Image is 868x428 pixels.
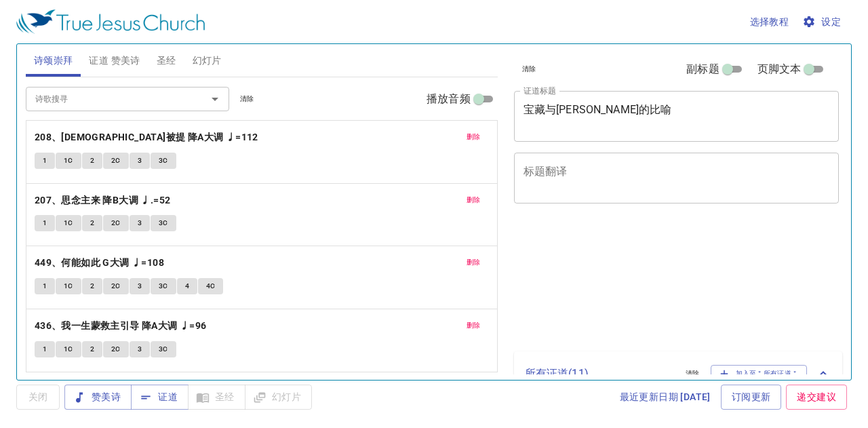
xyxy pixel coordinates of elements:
span: 删除 [467,319,481,332]
button: 删除 [458,192,489,208]
button: 1C [56,153,81,169]
span: 证道 [142,389,178,406]
span: 3 [138,343,142,355]
span: 页脚文本 [757,61,802,77]
button: 1C [56,215,81,231]
button: 删除 [458,129,489,145]
button: 4 [177,278,197,294]
span: 3 [138,155,142,167]
button: 3C [151,215,176,231]
span: 圣经 [157,52,176,69]
span: 最近更新日期 [DATE] [620,389,711,406]
button: 436、我一生蒙救主引导 降A大调 ♩=96 [35,317,209,334]
button: 3C [151,278,176,294]
span: 幻灯片 [193,52,222,69]
span: 1C [64,343,73,355]
span: 3 [138,217,142,229]
span: 订阅更新 [732,389,771,406]
span: 3C [159,280,168,292]
span: 1C [64,155,73,167]
span: 2C [111,217,121,229]
button: 删除 [458,254,489,271]
span: 2C [111,155,121,167]
button: 2C [103,215,129,231]
span: 2C [111,280,121,292]
span: 1C [64,217,73,229]
button: 清除 [677,366,708,382]
button: 4C [198,278,224,294]
span: 加入至＂所有证道＂ [719,368,799,380]
button: 2 [82,278,102,294]
textarea: 宝藏与[PERSON_NAME]的比喻 [524,103,830,129]
span: 1 [43,280,47,292]
span: 证道 赞美诗 [89,52,140,69]
button: 2C [103,341,129,357]
span: 2 [90,280,94,292]
b: 207、思念主来 降B大调 ♩.=52 [35,192,171,209]
button: 2 [82,153,102,169]
b: 449、何能如此 G大调 ♩=108 [35,254,164,271]
a: 最近更新日期 [DATE] [614,385,716,410]
button: 1 [35,215,55,231]
span: 副标题 [686,61,719,77]
div: 所有证道(11)清除加入至＂所有证道＂ [514,351,843,396]
span: 1 [43,217,47,229]
span: 赞美诗 [75,389,121,406]
button: 加入至＂所有证道＂ [711,365,808,383]
span: 清除 [522,63,536,75]
b: 208、[DEMOGRAPHIC_DATA]被提 降A大调 ♩=112 [35,129,258,146]
button: 清除 [232,91,262,107]
button: 207、思念主来 降B大调 ♩.=52 [35,192,173,209]
span: 2 [90,343,94,355]
b: 436、我一生蒙救主引导 降A大调 ♩=96 [35,317,207,334]
span: 播放音频 [427,91,471,107]
span: 删除 [467,131,481,143]
span: 4 [185,280,189,292]
span: 删除 [467,194,481,206]
button: 1C [56,341,81,357]
span: 2 [90,217,94,229]
button: 2C [103,278,129,294]
button: 3 [130,278,150,294]
img: True Jesus Church [16,9,205,34]
span: 3 [138,280,142,292]
span: 清除 [240,93,254,105]
a: 递交建议 [786,385,847,410]
span: 清除 [686,368,700,380]
button: 1C [56,278,81,294]
a: 订阅更新 [721,385,782,410]
button: 2 [82,341,102,357]
span: 诗颂崇拜 [34,52,73,69]
span: 4C [206,280,216,292]
button: 3 [130,215,150,231]
span: 递交建议 [797,389,836,406]
button: 1 [35,153,55,169]
button: 清除 [514,61,545,77]
button: 208、[DEMOGRAPHIC_DATA]被提 降A大调 ♩=112 [35,129,260,146]
span: 3C [159,343,168,355]
iframe: from-child [509,218,776,346]
button: 选择教程 [745,9,795,35]
button: 设定 [800,9,846,35]
span: 2C [111,343,121,355]
button: 3 [130,341,150,357]
button: 证道 [131,385,189,410]
span: 1 [43,155,47,167]
button: Open [205,90,224,109]
span: 选择教程 [750,14,789,31]
button: 3C [151,153,176,169]
button: 1 [35,341,55,357]
button: 449、何能如此 G大调 ♩=108 [35,254,167,271]
button: 2C [103,153,129,169]
span: 1C [64,280,73,292]
button: 赞美诗 [64,385,132,410]
span: 3C [159,217,168,229]
button: 1 [35,278,55,294]
p: 所有证道 ( 11 ) [525,366,675,382]
span: 删除 [467,256,481,269]
button: 3C [151,341,176,357]
span: 1 [43,343,47,355]
span: 3C [159,155,168,167]
button: 删除 [458,317,489,334]
button: 2 [82,215,102,231]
